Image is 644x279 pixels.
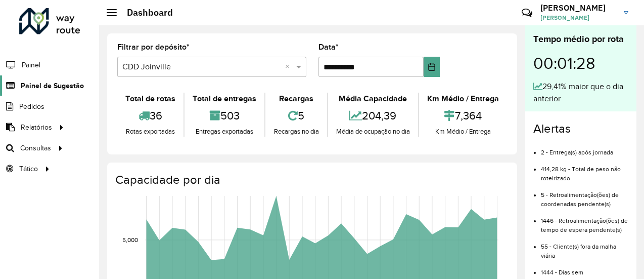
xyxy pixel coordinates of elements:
[533,81,628,105] div: 29,41% maior que o dia anterior
[541,157,628,183] li: 414,28 kg - Total de peso não roteirizado
[541,209,628,234] li: 1446 - Retroalimentação(ões) de tempo de espera pendente(s)
[19,164,38,174] span: Tático
[187,105,262,127] div: 503
[268,127,324,137] div: Recargas no dia
[117,41,190,53] label: Filtrar por depósito
[541,183,628,209] li: 5 - Retroalimentação(ões) de coordenadas pendente(s)
[424,57,440,77] button: Choose Date
[533,32,628,46] div: Tempo médio por rota
[331,127,416,137] div: Média de ocupação no dia
[120,105,181,127] div: 36
[533,46,628,81] div: 00:01:28
[115,173,507,187] h4: Capacidade por dia
[268,105,324,127] div: 5
[20,143,51,153] span: Consultas
[540,13,616,22] span: [PERSON_NAME]
[120,93,181,105] div: Total de rotas
[122,236,138,243] text: 5,000
[533,122,628,136] h4: Alertas
[117,7,173,18] h2: Dashboard
[331,93,416,105] div: Média Capacidade
[187,127,262,137] div: Entregas exportadas
[331,105,416,127] div: 204,39
[541,140,628,157] li: 2 - Entrega(s) após jornada
[422,105,504,127] div: 7,364
[187,93,262,105] div: Total de entregas
[21,81,84,91] span: Painel de Sugestão
[22,60,40,70] span: Painel
[21,122,52,133] span: Relatórios
[540,3,616,13] h3: [PERSON_NAME]
[318,41,339,53] label: Data
[268,93,324,105] div: Recargas
[120,127,181,137] div: Rotas exportadas
[516,2,538,24] a: Contato Rápido
[422,93,504,105] div: Km Médio / Entrega
[541,234,628,260] li: 55 - Cliente(s) fora da malha viária
[285,61,294,73] span: Clear all
[19,101,44,112] span: Pedidos
[422,127,504,137] div: Km Médio / Entrega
